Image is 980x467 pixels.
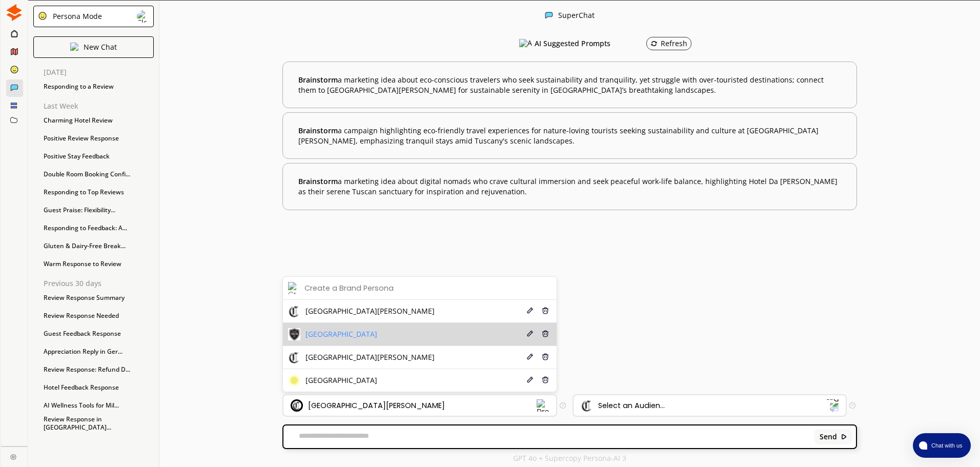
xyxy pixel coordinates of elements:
[298,126,841,146] b: a campaign highlighting eco-friendly travel experiences for nature-loving tourists seeking sustai...
[38,238,159,254] div: Gluten & Dairy-Free Break...
[598,401,665,410] div: Select an Audien...
[525,352,535,363] button: Edit Icon
[305,307,435,315] span: [GEOGRAPHIC_DATA][PERSON_NAME]
[38,256,159,272] div: Warm Response to Review
[38,220,159,236] div: Responding to Feedback: A...
[849,402,855,409] img: Tooltip Icon
[6,4,23,21] img: Close
[1,446,27,464] a: Close
[526,353,534,360] img: Edit Icon
[288,374,300,387] img: Brand Icon
[519,39,532,48] img: AI Suggested Prompts
[38,380,159,395] div: Hotel Feedback Response
[558,11,595,21] div: SuperChat
[298,176,338,186] span: Brainstorm
[542,376,549,383] img: Delete Icon
[70,43,78,51] img: Close
[826,399,839,412] img: Dropdown Icon
[288,351,300,363] img: Brand Icon
[535,36,610,51] h3: AI Suggested Prompts
[513,454,626,462] p: GPT 4o + Supercopy Persona-AI 3
[298,176,841,196] b: a marketing idea about digital nomads who crave cultural immersion and seek peaceful work-life ba...
[298,126,338,135] span: Brainstorm
[540,352,552,363] button: Delete Icon
[305,330,377,338] span: [GEOGRAPHIC_DATA]
[38,11,47,21] img: Close
[304,284,394,292] div: Create a Brand Persona
[291,399,303,412] img: Brand Icon
[526,376,534,383] img: Edit Icon
[84,43,117,51] p: New Chat
[38,167,159,182] div: Double Room Booking Confi...
[38,362,159,377] div: Review Response: Refund D...
[537,399,549,412] img: Dropdown Icon
[650,39,687,48] div: Refresh
[308,401,445,410] div: [GEOGRAPHIC_DATA][PERSON_NAME]
[38,185,159,200] div: Responding to Top Reviews
[581,399,593,412] img: Audience Icon
[38,113,159,128] div: Charming Hotel Review
[298,75,841,95] b: a marketing idea about eco-conscious travelers who seek sustainability and tranquility, yet strug...
[540,375,552,387] button: Delete Icon
[38,326,159,341] div: Guest Feedback Response
[298,75,338,85] span: Brainstorm
[525,329,535,340] button: Edit Icon
[10,454,16,460] img: Close
[820,433,837,441] b: Send
[38,308,159,323] div: Review Response Needed
[288,305,300,317] img: Brand Icon
[526,330,534,337] img: Edit Icon
[526,307,534,314] img: Edit Icon
[540,329,552,340] button: Delete Icon
[650,40,658,47] img: Refresh
[137,10,149,23] img: Close
[841,433,848,440] img: Close
[44,279,159,288] p: Previous 30 days
[38,290,159,306] div: Review Response Summary
[542,330,549,337] img: Delete Icon
[38,79,159,94] div: Responding to a Review
[38,416,159,431] div: Review Response in [GEOGRAPHIC_DATA]...
[542,307,549,314] img: Delete Icon
[542,353,549,360] img: Delete Icon
[525,306,535,317] button: Edit Icon
[38,149,159,164] div: Positive Stay Feedback
[305,376,377,384] span: [GEOGRAPHIC_DATA]
[38,344,159,359] div: Appreciation Reply in Ger...
[38,131,159,146] div: Positive Review Response
[38,202,159,218] div: Guest Praise: Flexibility...
[38,398,159,413] div: AI Wellness Tools for Mil...
[913,433,971,458] button: atlas-launcher
[560,402,566,409] img: Tooltip Icon
[305,353,435,361] span: [GEOGRAPHIC_DATA][PERSON_NAME]
[44,102,159,110] p: Last Week
[49,12,102,21] div: Persona Mode
[540,306,552,317] button: Delete Icon
[927,441,965,450] span: Chat with us
[44,68,159,76] p: [DATE]
[38,434,159,449] div: Compensation: €50 Refund
[288,282,300,294] img: Create Icon
[545,11,553,19] img: Close
[288,328,300,340] img: Brand Icon
[525,375,535,387] button: Edit Icon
